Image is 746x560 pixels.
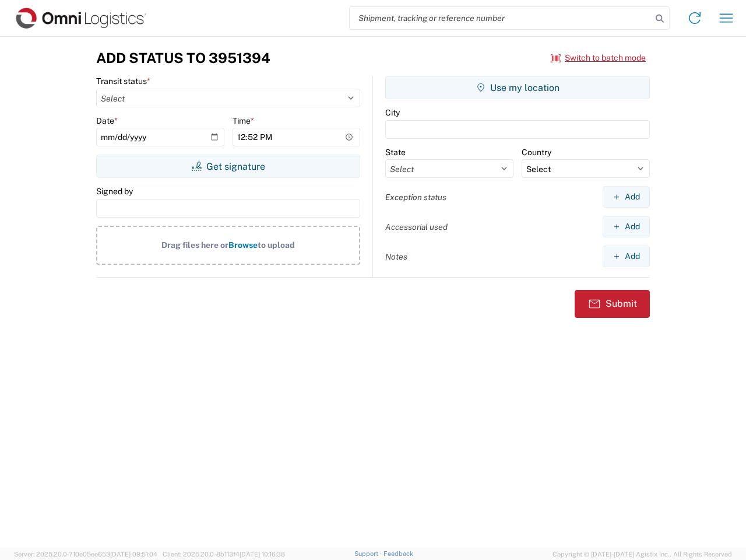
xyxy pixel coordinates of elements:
[110,551,157,558] span: [DATE] 09:51:04
[553,549,732,559] span: Copyright © [DATE]-[DATE] Agistix Inc., All Rights Reserved
[385,76,650,99] button: Use my location
[354,550,383,557] a: Support
[385,251,407,262] label: Notes
[385,147,406,157] label: State
[603,246,650,267] button: Add
[383,550,413,557] a: Feedback
[14,551,157,558] span: Server: 2025.20.0-710e05ee653
[258,240,295,250] span: to upload
[96,155,360,178] button: Get signature
[96,186,133,197] label: Signed by
[385,107,400,118] label: City
[163,551,285,558] span: Client: 2025.20.0-8b113f4
[96,116,118,126] label: Date
[522,147,551,157] label: Country
[161,240,228,250] span: Drag files here or
[240,551,285,558] span: [DATE] 10:16:38
[385,192,446,202] label: Exception status
[385,222,448,232] label: Accessorial used
[575,290,650,318] button: Submit
[233,116,254,126] label: Time
[96,50,270,66] h3: Add Status to 3951394
[551,48,646,68] button: Switch to batch mode
[350,7,652,29] input: Shipment, tracking or reference number
[96,76,150,86] label: Transit status
[228,240,258,250] span: Browse
[603,186,650,208] button: Add
[603,216,650,237] button: Add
